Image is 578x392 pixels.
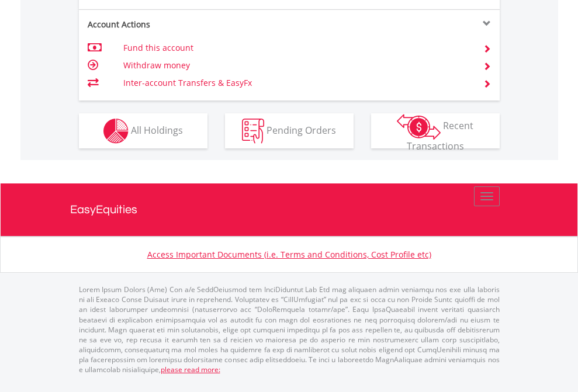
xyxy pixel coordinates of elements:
[123,57,469,74] td: Withdraw money
[70,183,508,236] a: EasyEquities
[266,123,336,136] span: Pending Orders
[225,113,354,148] button: Pending Orders
[397,114,441,140] img: transactions-zar-wht.png
[147,249,431,260] a: Access Important Documents (i.e. Terms and Conditions, Cost Profile etc)
[123,39,469,57] td: Fund this account
[79,285,500,374] p: Lorem Ipsum Dolors (Ame) Con a/e SeddOeiusmod tem InciDiduntut Lab Etd mag aliquaen admin veniamq...
[79,19,289,30] div: Account Actions
[79,113,207,148] button: All Holdings
[103,119,129,144] img: holdings-wht.png
[161,365,220,374] a: please read more:
[242,119,264,144] img: pending_instructions-wht.png
[371,113,500,148] button: Recent Transactions
[123,74,469,92] td: Inter-account Transfers & EasyFx
[131,123,183,136] span: All Holdings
